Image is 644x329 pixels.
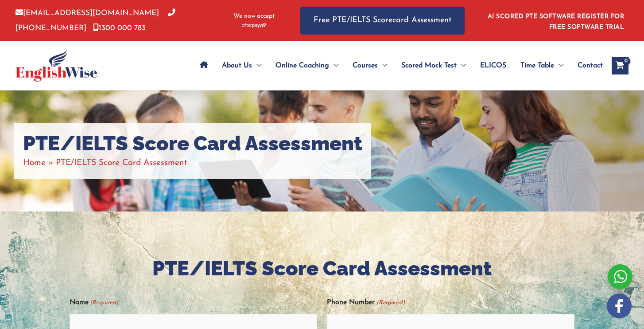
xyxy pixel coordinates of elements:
[215,50,268,81] a: About UsMenu Toggle
[457,50,466,81] span: Menu Toggle
[513,50,570,81] a: Time TableMenu Toggle
[16,50,97,82] img: cropped-ew-logo
[554,50,563,81] span: Menu Toggle
[268,50,345,81] a: Online CoachingMenu Toggle
[378,50,387,81] span: Menu Toggle
[193,50,603,81] nav: Site Navigation: Main Menu
[345,50,394,81] a: CoursesMenu Toggle
[23,156,362,170] nav: Breadcrumbs
[488,13,625,31] a: AI SCORED PTE SOFTWARE REGISTER FOR FREE SOFTWARE TRIAL
[329,50,338,81] span: Menu Toggle
[482,6,628,35] aside: Header Widget 1
[70,295,118,310] label: Name
[612,57,628,74] a: View Shopping Cart, empty
[607,294,632,318] img: white-facebook.png
[376,295,405,310] span: (Required)
[300,7,465,35] a: Free PTE/IELTS Scorecard Assessment
[16,9,175,31] a: [PHONE_NUMBER]
[233,12,275,21] span: We now accept
[327,295,404,310] label: Phone Number
[23,132,362,156] h1: PTE/IELTS Score Card Assessment
[56,159,187,167] span: PTE/IELTS Score Card Assessment
[89,295,119,310] span: (Required)
[275,50,329,81] span: Online Coaching
[16,9,159,17] a: [EMAIL_ADDRESS][DOMAIN_NAME]
[480,50,506,81] span: ELICOS
[473,50,513,81] a: ELICOS
[570,50,603,81] a: Contact
[242,23,266,28] img: Afterpay-Logo
[93,24,146,32] a: 1300 000 783
[23,159,46,167] a: Home
[222,50,252,81] span: About Us
[401,50,457,81] span: Scored Mock Test
[520,50,554,81] span: Time Table
[252,50,261,81] span: Menu Toggle
[394,50,473,81] a: Scored Mock TestMenu Toggle
[353,50,378,81] span: Courses
[578,50,603,81] span: Contact
[70,256,574,282] h2: PTE/IELTS Score Card Assessment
